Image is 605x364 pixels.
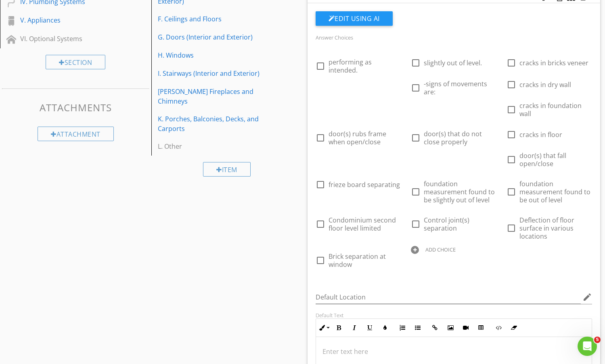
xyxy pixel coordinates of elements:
[329,216,396,233] span: Condominium second floor level limited
[425,246,456,253] div: ADD CHOICE
[395,320,410,335] button: Ordered List
[46,55,105,69] div: Section
[424,179,495,204] span: foundation measurement found to be slightly out of level
[329,58,372,75] span: performing as intended.
[329,129,386,146] span: door(s) rubs frame when open/close
[410,320,425,335] button: Unordered List
[329,180,400,189] span: frieze board separating
[519,101,582,118] span: cracks in foundation wall
[506,320,521,335] button: Clear Formatting
[519,216,574,241] span: Deflection of floor surface in various locations
[20,15,113,25] div: V. Appliances
[331,320,347,335] button: Bold (Ctrl+B)
[158,69,268,78] div: I. Stairways (Interior and Exterior)
[491,320,506,335] button: Code View
[519,151,566,168] span: door(s) that fall open/close
[424,216,469,233] span: Control joint(s) separation
[316,312,592,318] div: Default Text
[316,291,581,304] input: Default Location
[424,58,482,67] span: slightly out of level.
[316,320,331,335] button: Inline Style
[20,34,113,44] div: VI. Optional Systems
[519,80,571,89] span: cracks in dry wall
[594,337,601,343] span: 5
[158,50,268,60] div: H. Windows
[158,14,268,24] div: F. Ceilings and Floors
[582,292,592,302] i: edit
[347,320,362,335] button: Italic (Ctrl+I)
[377,320,393,335] button: Colors
[158,32,268,42] div: G. Doors (Interior and Exterior)
[362,320,377,335] button: Underline (Ctrl+U)
[158,141,268,151] div: L. Other
[158,87,268,106] div: [PERSON_NAME] Fireplaces and Chimneys
[316,11,393,26] button: Edit Using AI
[329,252,386,269] span: Brick separation at window
[424,129,482,146] span: door(s) that do not close properly
[38,127,114,141] div: Attachment
[519,130,562,139] span: cracks in floor
[424,79,487,96] span: -signs of movements are:
[203,162,251,177] div: Item
[519,179,590,204] span: foundation measurement found to be out of level
[158,114,268,133] div: K. Porches, Balconies, Decks, and Carports
[519,58,588,67] span: cracks in bricks veneer
[316,34,353,41] label: Answer Choices
[578,337,597,356] iframe: Intercom live chat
